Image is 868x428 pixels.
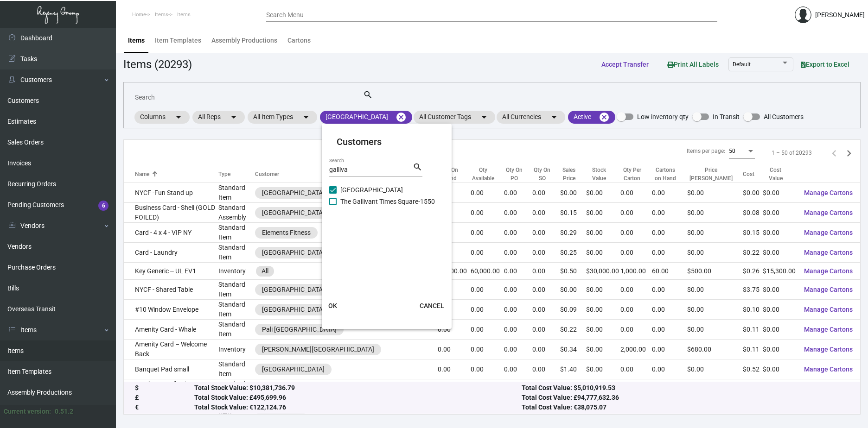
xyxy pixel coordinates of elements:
[412,297,452,314] button: CANCEL
[420,302,444,309] span: CANCEL
[413,162,422,173] mat-icon: search
[318,297,348,314] button: OK
[328,302,337,309] span: OK
[337,135,437,149] mat-card-title: Customers
[340,196,435,207] span: The Gallivant Times Square-1550
[340,184,403,195] span: [GEOGRAPHIC_DATA]
[55,407,73,416] div: 0.51.2
[4,407,51,416] div: Current version:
